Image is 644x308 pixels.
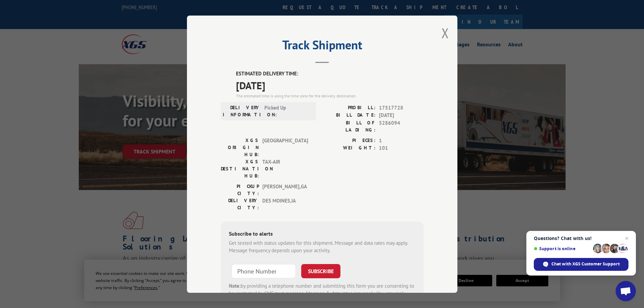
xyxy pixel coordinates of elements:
button: SUBSCRIBE [301,264,340,278]
label: PIECES: [322,137,376,144]
span: 17517728 [379,104,424,112]
label: WEIGHT: [322,144,376,152]
label: BILL DATE: [322,112,376,119]
div: by providing a telephone number and submitting this form you are consenting to be contacted by SM... [229,282,415,305]
span: Picked Up [264,104,310,118]
span: 101 [379,144,424,152]
span: 1 [379,137,424,144]
strong: Note: [229,282,241,289]
div: Chat with XGS Customer Support [534,258,628,271]
label: XGS ORIGIN HUB: [221,137,259,158]
span: [PERSON_NAME] , GA [262,183,308,197]
div: Get texted with status updates for this shipment. Message and data rates may apply. Message frequ... [229,239,415,254]
span: DES MOINES , IA [262,197,308,211]
label: DELIVERY CITY: [221,197,259,211]
span: Questions? Chat with us! [534,236,628,241]
h2: Track Shipment [221,40,424,53]
span: Chat with XGS Customer Support [551,261,620,267]
span: Support is online [534,246,591,251]
div: Open chat [616,281,636,301]
div: Subscribe to alerts [229,229,415,239]
span: Close chat [623,234,631,242]
label: BILL OF LADING: [322,119,376,133]
div: The estimated time is using the time zone for the delivery destination. [236,93,424,99]
span: [GEOGRAPHIC_DATA] [262,137,308,158]
span: 5286094 [379,119,424,133]
span: TAX-AIR [262,158,308,179]
label: DELIVERY INFORMATION: [223,104,261,118]
label: XGS DESTINATION HUB: [221,158,259,179]
span: [DATE] [236,77,424,93]
span: [DATE] [379,112,424,119]
label: ESTIMATED DELIVERY TIME: [236,70,424,78]
label: PROBILL: [322,104,376,112]
button: Close modal [442,24,449,42]
label: PICKUP CITY: [221,183,259,197]
input: Phone Number [232,264,296,278]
